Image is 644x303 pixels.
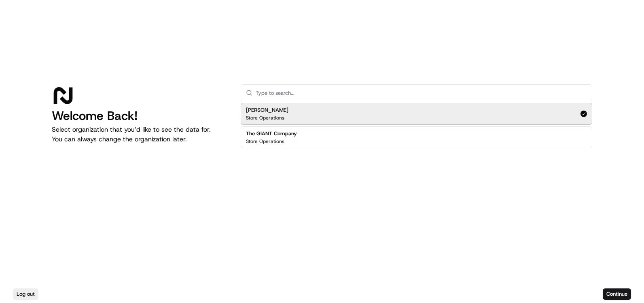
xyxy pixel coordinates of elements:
[52,125,228,144] p: Select organization that you’d like to see the data for. You can always change the organization l...
[246,115,284,121] p: Store Operations
[246,130,297,137] h2: The GIANT Company
[603,288,631,300] button: Continue
[256,85,587,101] input: Type to search...
[13,288,38,300] button: Log out
[241,101,592,150] div: Suggestions
[246,138,284,145] p: Store Operations
[52,109,228,123] h1: Welcome Back!
[246,107,288,114] h2: [PERSON_NAME]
